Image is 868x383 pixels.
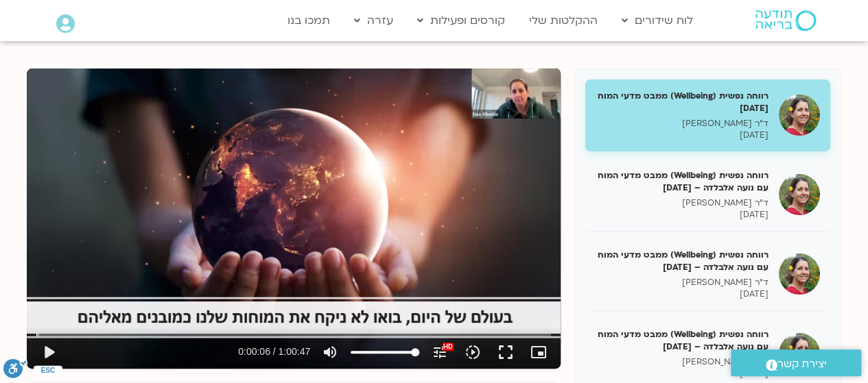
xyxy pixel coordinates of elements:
[281,8,337,34] a: תמכו בנו
[596,368,769,380] p: [DATE]
[410,8,512,34] a: קורסים ופעילות
[731,349,861,376] a: יצירת קשר
[347,8,400,34] a: עזרה
[777,355,827,373] span: יצירת קשר
[596,209,769,221] p: [DATE]
[596,90,769,114] h5: רווחה נפשית (Wellbeing) ממבט מדעי המוח [DATE]
[615,8,700,34] a: לוח שידורים
[522,8,605,34] a: ההקלטות שלי
[596,356,769,368] p: ד"ר [PERSON_NAME]
[596,277,769,288] p: ד"ר [PERSON_NAME]
[755,10,816,31] img: תודעה בריאה
[779,333,820,374] img: רווחה נפשית (Wellbeing) ממבט מדעי המוח עם נועה אלבלדה – 21/02/25
[596,328,769,353] h5: רווחה נפשית (Wellbeing) ממבט מדעי המוח עם נועה אלבלדה – [DATE]
[779,174,820,215] img: רווחה נפשית (Wellbeing) ממבט מדעי המוח עם נועה אלבלדה – 07/02/25
[779,95,820,136] img: רווחה נפשית (Wellbeing) ממבט מדעי המוח 31/01/25
[596,288,769,300] p: [DATE]
[779,254,820,295] img: רווחה נפשית (Wellbeing) ממבט מדעי המוח עם נועה אלבלדה – 14/02/25
[596,129,769,141] p: [DATE]
[596,197,769,209] p: ד"ר [PERSON_NAME]
[596,118,769,129] p: ד"ר [PERSON_NAME]
[596,249,769,273] h5: רווחה נפשית (Wellbeing) ממבט מדעי המוח עם נועה אלבלדה – [DATE]
[596,169,769,194] h5: רווחה נפשית (Wellbeing) ממבט מדעי המוח עם נועה אלבלדה – [DATE]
